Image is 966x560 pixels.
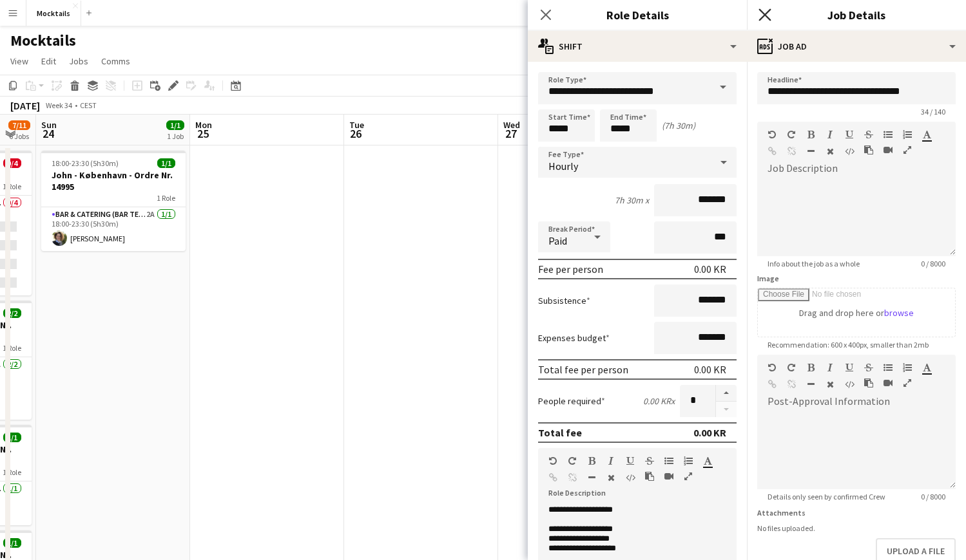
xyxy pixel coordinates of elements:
div: Fee per person [538,263,603,275]
label: People required [538,395,605,407]
button: Strikethrough [864,362,873,373]
button: Fullscreen [684,471,693,481]
span: 27 [501,126,520,141]
app-job-card: 18:00-23:30 (5h30m)1/1John - København - Ordre Nr. 149951 RoleBar & Catering (Bar Tender)2A1/118:... [41,151,186,251]
button: Text Color [703,456,712,466]
div: 0.00 KR x [643,395,675,407]
a: View [5,53,34,70]
div: No files uploaded. [757,523,956,533]
button: Fullscreen [903,145,912,155]
app-card-role: Bar & Catering (Bar Tender)2A1/118:00-23:30 (5h30m)[PERSON_NAME] [41,207,186,251]
button: Text Color [922,362,931,373]
button: Horizontal Line [806,146,815,156]
button: Paste as plain text [864,378,873,388]
button: Insert video [884,378,893,388]
button: Ordered List [903,362,912,373]
span: 1 Role [3,343,21,353]
span: Paid [548,234,567,247]
label: Subsistence [538,295,590,306]
span: 0 / 8000 [911,259,956,268]
button: Mocktails [26,1,81,26]
span: Sun [41,119,57,131]
span: Jobs [69,55,88,67]
div: (7h 30m) [662,120,695,131]
button: Ordered List [684,456,693,466]
button: Redo [568,456,577,466]
span: 1/1 [3,538,21,548]
button: Strikethrough [864,129,873,140]
button: Horizontal Line [587,472,596,483]
span: 1/1 [166,120,184,130]
button: Undo [768,129,777,140]
a: Comms [96,53,135,70]
div: 0.00 KR [694,263,726,275]
div: Total fee per person [538,363,628,376]
button: Underline [626,456,635,466]
span: 0 / 8000 [911,492,956,501]
div: [DATE] [10,99,40,112]
button: HTML Code [845,379,854,389]
h1: Mocktails [10,31,76,50]
label: Attachments [757,508,806,518]
button: Fullscreen [903,378,912,388]
button: Strikethrough [645,456,654,466]
span: Edit [41,55,56,67]
button: Italic [606,456,615,466]
span: 25 [193,126,212,141]
div: CEST [80,100,97,110]
div: Shift [528,31,747,62]
span: 1 Role [3,467,21,477]
button: Insert video [884,145,893,155]
button: Italic [826,129,835,140]
button: Clear Formatting [826,146,835,156]
button: Horizontal Line [806,379,815,389]
span: Tue [349,119,364,131]
button: Paste as plain text [645,471,654,481]
button: Clear Formatting [826,379,835,389]
button: Ordered List [903,129,912,140]
span: View [10,55,28,67]
span: 2/2 [3,308,21,318]
button: Bold [806,129,815,140]
span: 26 [347,126,364,141]
label: Expenses budget [538,332,610,344]
a: Edit [36,53,61,70]
button: Unordered List [664,456,673,466]
span: Wed [503,119,520,131]
button: Redo [787,362,796,373]
span: Comms [101,55,130,67]
div: 1 Job [167,131,184,141]
div: Total fee [538,426,582,439]
button: Unordered List [884,129,893,140]
span: 34 / 140 [911,107,956,117]
div: Job Ad [747,31,966,62]
button: Paste as plain text [864,145,873,155]
span: Info about the job as a whole [757,259,870,268]
button: Unordered List [884,362,893,373]
button: Insert video [664,471,673,481]
span: 7/11 [8,120,30,130]
button: Undo [548,456,557,466]
button: Underline [845,362,854,373]
span: Week 34 [43,100,75,110]
button: Undo [768,362,777,373]
span: Mon [195,119,212,131]
h3: Role Details [528,6,747,23]
span: 1/1 [3,433,21,442]
span: 1 Role [3,182,21,191]
button: HTML Code [626,472,635,483]
div: 7h 30m x [615,194,649,206]
h3: John - København - Ordre Nr. 14995 [41,169,186,192]
button: HTML Code [845,146,854,156]
button: Italic [826,362,835,373]
div: 0.00 KR [694,363,726,376]
div: 0.00 KR [693,426,726,439]
button: Bold [806,362,815,373]
span: Recommendation: 600 x 400px, smaller than 2mb [757,340,939,350]
button: Clear Formatting [606,472,615,483]
button: Increase [716,385,737,402]
h3: Job Details [747,6,966,23]
span: 1/1 [157,158,175,168]
span: 1 Role [157,193,175,203]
